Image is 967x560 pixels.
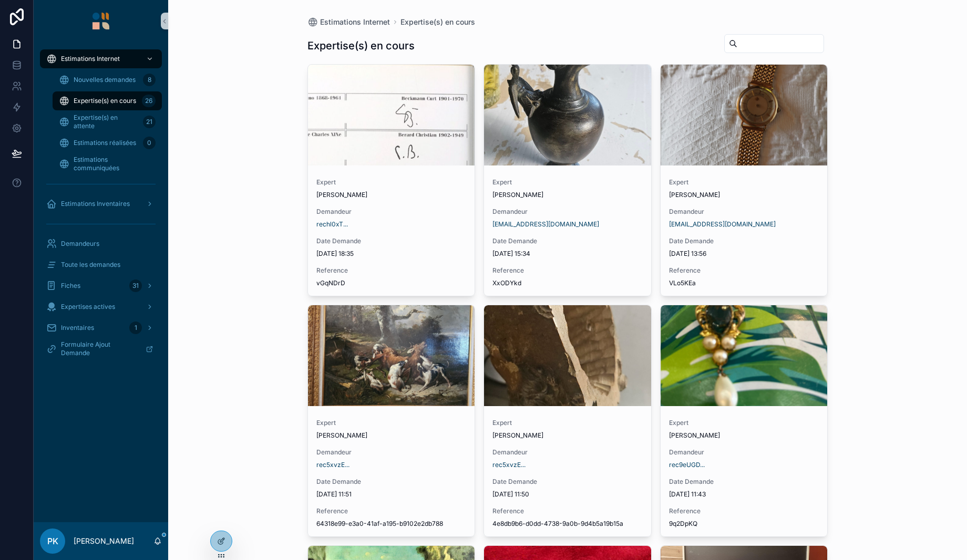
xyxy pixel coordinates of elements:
[492,237,643,245] span: Date Demande
[74,155,151,172] span: Estimations communiquées
[61,324,94,332] span: Inventaires
[320,17,390,27] span: Estimations Internet
[129,279,142,292] div: 31
[74,76,136,84] span: Nouvelles demandes
[492,178,643,186] span: Expert
[316,461,349,469] a: rec5xvzE...
[669,220,776,229] a: [EMAIL_ADDRESS][DOMAIN_NAME]
[92,13,109,29] img: App logo
[61,261,120,269] span: Toute les demandes
[316,191,367,199] span: [PERSON_NAME]
[40,234,162,253] a: Demandeurs
[660,64,828,296] a: Expert[PERSON_NAME]Demandeur[EMAIL_ADDRESS][DOMAIN_NAME]Date Demande[DATE] 13:56ReferenceVLo5KEa
[669,279,819,287] span: VLo5KEa
[492,507,643,515] span: Reference
[61,55,120,63] span: Estimations Internet
[661,305,828,406] div: IMG_2900.png
[316,431,367,440] span: [PERSON_NAME]
[492,461,526,469] a: rec5xvzE...
[308,305,475,406] div: IMG_20250829_115020.jpg
[316,448,467,457] span: Demandeur
[669,178,819,186] span: Expert
[669,237,819,245] span: Date Demande
[492,419,643,427] span: Expert
[316,220,348,229] a: rechl0xT...
[316,419,467,427] span: Expert
[492,191,543,199] span: [PERSON_NAME]
[669,250,819,258] span: [DATE] 13:56
[669,461,705,469] a: rec9eUGD...
[492,208,643,216] span: Demandeur
[669,431,720,440] span: [PERSON_NAME]
[492,250,643,258] span: [DATE] 15:34
[492,478,643,486] span: Date Demande
[74,139,136,147] span: Estimations réalisées
[484,305,651,406] div: IMG_20250829_114921.jpg
[669,448,819,457] span: Demandeur
[316,237,467,245] span: Date Demande
[61,303,115,311] span: Expertises actives
[53,70,162,89] a: Nouvelles demandes8
[483,305,652,537] a: Expert[PERSON_NAME]Demandeurrec5xvzE...Date Demande[DATE] 11:50Reference4e8db9b6-d0dd-4738-9a0b-9...
[316,208,467,216] span: Demandeur
[34,42,168,372] div: scrollable content
[53,112,162,131] a: Expertise(s) en attente21
[492,431,543,440] span: [PERSON_NAME]
[660,305,828,537] a: Expert[PERSON_NAME]Demandeurrec9eUGD...Date Demande[DATE] 11:43Reference9q2DpKQ
[307,305,476,537] a: Expert[PERSON_NAME]Demandeurrec5xvzE...Date Demande[DATE] 11:51Reference64318e99-e3a0-41af-a195-b...
[143,74,156,86] div: 8
[316,250,467,258] span: [DATE] 18:35
[492,520,643,528] span: 4e8db9b6-d0dd-4738-9a0b-9d4b5a19b15a
[492,220,599,229] a: [EMAIL_ADDRESS][DOMAIN_NAME]
[484,65,651,165] div: 1000023571.jpg
[40,297,162,316] a: Expertises actives
[40,339,162,358] a: Formulaire Ajout Demande
[308,65,475,165] div: Screenshot-2025-08-29-12.02.28.png
[492,266,643,275] span: Reference
[61,240,99,248] span: Demandeurs
[483,64,652,296] a: Expert[PERSON_NAME]Demandeur[EMAIL_ADDRESS][DOMAIN_NAME]Date Demande[DATE] 15:34ReferenceXxODYkd
[61,282,80,290] span: Fiches
[40,318,162,337] a: Inventaires1
[142,95,156,107] div: 26
[669,266,819,275] span: Reference
[61,340,137,357] span: Formulaire Ajout Demande
[40,49,162,68] a: Estimations Internet
[316,507,467,515] span: Reference
[40,194,162,213] a: Estimations Inventaires
[143,137,156,149] div: 0
[74,113,139,130] span: Expertise(s) en attente
[307,64,476,296] a: Expert[PERSON_NAME]Demandeurrechl0xT...Date Demande[DATE] 18:35ReferencevGqNDrD
[669,520,819,528] span: 9q2DpKQ
[61,200,130,208] span: Estimations Inventaires
[40,276,162,295] a: Fiches31
[47,535,58,547] span: PK
[492,279,643,287] span: XxODYkd
[53,154,162,173] a: Estimations communiquées
[307,38,415,53] h1: Expertise(s) en cours
[669,478,819,486] span: Date Demande
[316,478,467,486] span: Date Demande
[316,520,467,528] span: 64318e99-e3a0-41af-a195-b9102e2db788
[307,17,390,27] a: Estimations Internet
[669,208,819,216] span: Demandeur
[53,133,162,152] a: Estimations réalisées0
[129,322,142,334] div: 1
[53,91,162,110] a: Expertise(s) en cours26
[74,97,136,105] span: Expertise(s) en cours
[492,490,643,499] span: [DATE] 11:50
[492,448,643,457] span: Demandeur
[669,191,720,199] span: [PERSON_NAME]
[316,266,467,275] span: Reference
[143,116,156,128] div: 21
[661,65,828,165] div: IMG_20250829_134327.jpg
[316,178,467,186] span: Expert
[669,507,819,515] span: Reference
[400,17,475,27] a: Expertise(s) en cours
